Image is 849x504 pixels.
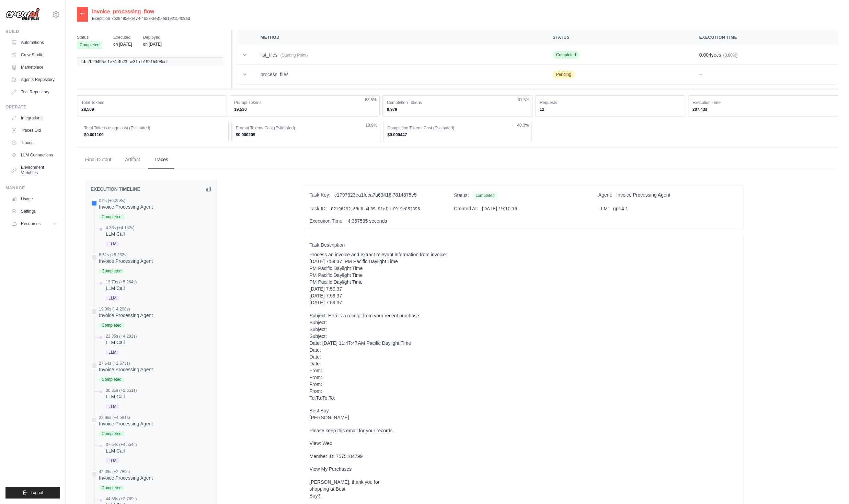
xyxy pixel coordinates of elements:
[99,361,153,366] div: 27.64s (+2.673s)
[106,333,137,339] div: 23.35s (+4.282s)
[81,107,222,112] dd: 28,509
[310,453,737,460] p: Member ID: 7575104799
[310,218,344,224] span: Execution Time:
[106,296,119,301] span: LLM
[99,431,124,436] span: Completed
[8,137,60,148] a: Traces
[8,37,60,48] a: Automations
[334,192,417,198] span: c1797323ea1feca7a63416f7814875e5
[84,125,224,131] dt: Total Tokens usage cost (Estimated)
[143,34,162,41] span: Deployed
[517,122,529,128] span: 40.3%
[99,306,153,312] div: 19.06s (+4.298s)
[106,279,137,285] div: 13.79s (+5.264s)
[5,185,60,191] div: Manage
[92,8,190,16] h2: invoice_processing_flow
[252,65,544,84] td: process_files
[99,312,153,319] div: Invoice Processing Agent
[91,186,140,192] h2: EXECUTION TIMELINE
[31,490,43,495] span: Logout
[113,42,132,47] time: August 28, 2025 at 12:10 PDT
[234,100,375,105] dt: Prompt Tokens
[99,469,153,474] div: 42.09s (+2.789s)
[99,366,153,373] div: Invoice Processing Agent
[77,34,102,41] span: Status
[8,74,60,85] a: Agents Repository
[331,207,420,212] span: 82196292-68d6-4b89-91ef-cf919e852395
[119,151,146,169] button: Artifact
[310,479,737,499] p: [PERSON_NAME], thank you for shopping at Best Buy®.
[544,30,691,45] th: Status
[310,407,737,421] p: Best Buy [PERSON_NAME]
[99,485,124,490] span: Completed
[81,59,87,65] span: Id:
[518,97,529,103] span: 31.5%
[113,34,132,41] span: Executed
[5,487,60,499] button: Logout
[99,258,153,265] div: Invoice Processing Agent
[388,125,528,131] dt: Completion Tokens Cost (Estimated)
[106,242,119,246] span: LLM
[616,192,670,198] span: Invoice Processing Agent
[77,41,102,49] span: Completed
[815,471,849,504] iframe: Chat Widget
[106,458,119,463] span: LLM
[540,107,681,112] dd: 12
[80,151,117,169] button: Final Output
[387,107,528,112] dd: 8,979
[106,350,119,355] span: LLM
[99,377,124,382] span: Completed
[99,474,153,481] div: Invoice Processing Agent
[310,440,737,447] p: View: Web
[454,192,469,198] span: Status:
[348,218,387,224] span: 4.357535 seconds
[106,285,137,292] div: LLM Call
[387,100,528,105] dt: Completion Tokens
[699,72,702,77] span: --
[310,192,331,198] span: Task Key:
[106,231,135,237] div: LLM Call
[236,132,376,138] dd: $0.000209
[88,59,167,65] span: 7b29495e-1e74-4b23-ae31-eb19215408ed
[5,104,60,110] div: Operate
[310,206,327,211] span: Task ID:
[99,269,124,273] span: Completed
[99,415,153,420] div: 32.96s (+4.581s)
[5,8,40,21] img: Logo
[21,221,41,226] span: Resources
[280,53,308,58] span: (Starting Point)
[699,52,711,58] span: 0.004
[691,30,838,45] th: Execution Time
[691,45,838,65] td: secs
[99,214,124,219] span: Completed
[99,198,153,203] div: 0.0s (+4.358s)
[310,251,737,306] p: Process an invoice and extract relevant information from invoice: [DATE] 7:59:37 PM Paciﬁc Daylig...
[692,100,834,105] dt: Execution Time
[106,404,119,409] span: LLM
[99,323,124,328] span: Completed
[99,420,153,427] div: Invoice Processing Agent
[366,122,377,128] span: 18.9%
[482,206,517,211] span: [DATE] 19:10:16
[8,206,60,217] a: Settings
[598,206,609,211] span: LLM:
[8,150,60,161] a: LLM Connections
[106,496,137,502] div: 44.88s (+2.769s)
[106,442,137,447] div: 37.54s (+4.554s)
[106,388,137,393] div: 30.31s (+2.651s)
[8,218,60,229] button: Resources
[81,100,222,105] dt: Total Tokens
[252,30,544,45] th: Method
[236,125,376,131] dt: Prompt Tokens Cost (Estimated)
[310,242,737,248] span: Task Description
[143,42,162,47] time: August 28, 2025 at 11:24 PDT
[8,162,60,178] a: Environment Variables
[8,113,60,124] a: Integrations
[8,125,60,136] a: Traces Old
[454,206,478,211] span: Created At:
[8,62,60,73] a: Marketplace
[99,252,153,258] div: 8.51s (+5.282s)
[99,203,153,210] div: Invoice Processing Agent
[5,29,60,34] div: Build
[234,107,375,112] dd: 19,530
